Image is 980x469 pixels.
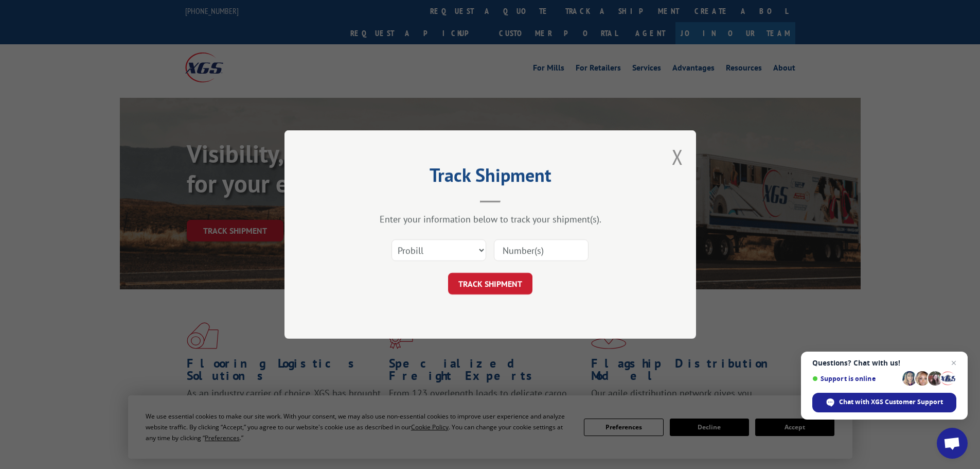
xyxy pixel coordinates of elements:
[937,428,968,459] div: Open chat
[839,397,943,407] span: Chat with XGS Customer Support
[948,357,960,369] span: Close chat
[494,239,589,261] input: Number(s)
[448,273,532,294] button: TRACK SHIPMENT
[672,143,683,170] button: Close modal
[812,375,899,383] span: Support is online
[336,168,645,187] h2: Track Shipment
[812,359,956,367] span: Questions? Chat with us!
[336,213,645,225] div: Enter your information below to track your shipment(s).
[812,393,956,412] div: Chat with XGS Customer Support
